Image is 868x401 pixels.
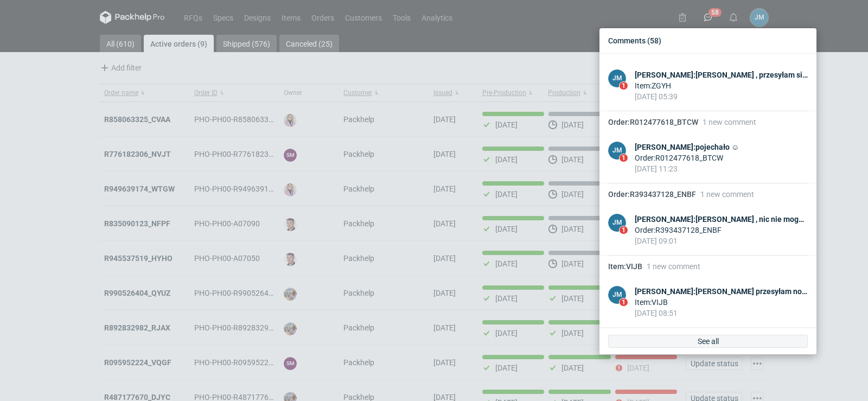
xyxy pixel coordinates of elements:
[608,286,626,304] figcaption: JM
[608,142,626,160] div: Joanna Myślak
[608,214,626,232] figcaption: JM
[635,308,808,319] div: [DATE] 08:51
[608,335,808,348] a: See all
[599,277,816,328] a: JM1[PERSON_NAME]:[PERSON_NAME] przesyłam nową wycenę , dla nakładu 2500 szt. - 6,67 złItem:VIJB[D...
[608,118,698,126] span: Order : R012477618_BTCW
[635,225,808,235] div: Order : R393437128_ENBF
[599,256,816,277] button: Item:VIJB1 new comment
[599,133,816,183] a: JM1[PERSON_NAME]:pojechało ☺Order:R012477618_BTCW[DATE] 11:23
[604,33,812,49] div: Comments (58)
[635,286,808,297] div: [PERSON_NAME] : [PERSON_NAME] przesyłam nową wycenę , dla nakładu 2500 szt. - 6,67 zł
[608,69,626,87] figcaption: JM
[608,69,626,87] div: Joanna Myślak
[608,142,626,160] figcaption: JM
[599,205,816,256] a: JM1[PERSON_NAME]:[PERSON_NAME] , nic nie mogę obiecać na 100 % ale postaramy sięOrder:R393437128_...
[599,111,816,133] button: Order:R012477618_BTCW1 new comment
[635,152,739,163] div: Order : R012477618_BTCW
[635,214,808,225] div: [PERSON_NAME] : [PERSON_NAME] , nic nie mogę obiecać na 100 % ale postaramy się
[608,262,642,271] span: Item : VIJB
[608,214,626,232] div: Joanna Myślak
[647,262,700,271] span: 1 new comment
[635,163,739,174] div: [DATE] 11:23
[635,142,739,152] div: [PERSON_NAME] : pojechało ☺
[608,286,626,304] div: Joanna Myślak
[635,69,808,80] div: [PERSON_NAME] : [PERSON_NAME] , przesyłam siatkę
[635,297,808,308] div: Item : VIJB
[703,118,756,126] span: 1 new comment
[608,190,696,199] span: Order : R393437128_ENBF
[635,235,808,246] div: [DATE] 09:01
[635,91,808,102] div: [DATE] 05:39
[700,190,754,199] span: 1 new comment
[599,183,816,205] button: Order:R393437128_ENBF1 new comment
[635,80,808,91] div: Item : ZGYH
[599,61,816,111] a: JM1[PERSON_NAME]:[PERSON_NAME] , przesyłam siatkęItem:ZGYH[DATE] 05:39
